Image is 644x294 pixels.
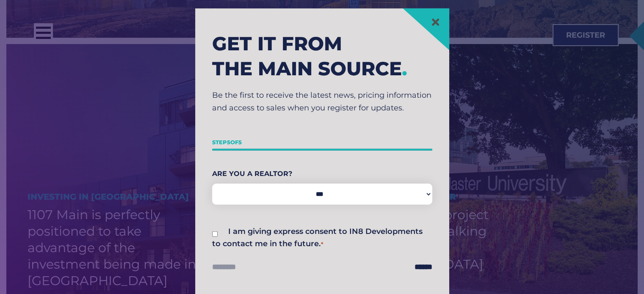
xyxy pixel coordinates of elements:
label: I am giving express consent to IN8 Developments to contact me in the future. [212,226,423,248]
h2: Get it from the main source [212,31,432,81]
span: . [402,56,407,80]
p: Be the first to receive the latest news, pricing information and access to sales when you registe... [212,89,432,114]
p: Step of [212,136,432,149]
label: Are You A Realtor? [212,168,432,180]
span: 5 [238,139,242,146]
span: 5 [227,139,230,146]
